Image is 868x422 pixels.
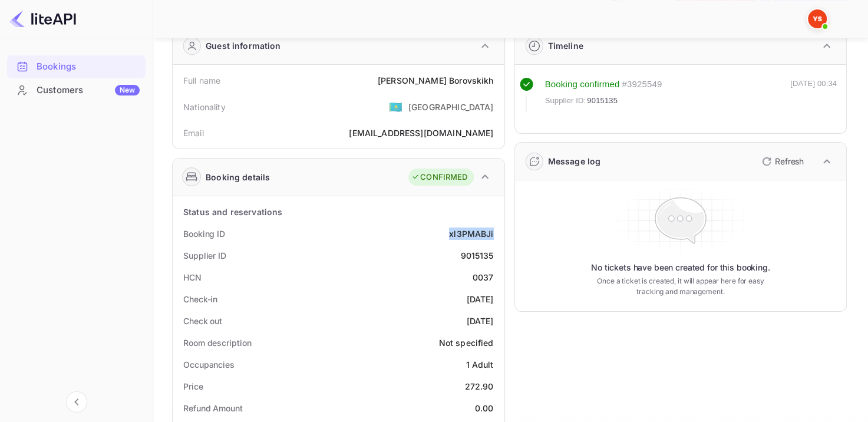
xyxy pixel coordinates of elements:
[183,380,203,393] div: Price
[473,271,494,283] div: 0037
[183,402,243,414] div: Refund Amount
[587,95,618,107] span: 9015135
[183,293,217,305] div: Check-in
[37,60,140,74] div: Bookings
[183,358,235,371] div: Occupancies
[591,262,770,273] p: No tickets have been created for this booking.
[183,101,226,113] div: Nationality
[545,95,586,107] span: Supplier ID:
[183,337,251,349] div: Room description
[808,9,827,28] img: Yandex Support
[183,74,220,87] div: Full name
[206,39,281,52] div: Guest information
[115,85,140,95] div: New
[460,249,493,262] div: 9015135
[183,315,222,327] div: Check out
[467,315,494,327] div: [DATE]
[475,402,494,414] div: 0.00
[349,127,493,139] div: [EMAIL_ADDRESS][DOMAIN_NAME]
[7,79,146,101] a: CustomersNew
[592,276,769,297] p: Once a ticket is created, it will appear here for easy tracking and management.
[183,271,202,283] div: HCN
[449,228,493,240] div: xl3PMABJi
[467,293,494,305] div: [DATE]
[7,55,146,78] div: Bookings
[755,152,808,171] button: Refresh
[206,171,270,183] div: Booking details
[66,391,87,413] button: Collapse navigation
[439,337,494,349] div: Not specified
[548,155,601,167] div: Message log
[9,9,76,28] img: LiteAPI logo
[378,74,494,87] div: [PERSON_NAME] Borovskikh
[622,78,662,91] div: # 3925549
[389,96,402,117] span: United States
[548,39,583,52] div: Timeline
[465,380,494,393] div: 272.90
[7,55,146,77] a: Bookings
[790,78,837,112] div: [DATE] 00:34
[37,84,140,97] div: Customers
[183,206,282,218] div: Status and reservations
[183,228,225,240] div: Booking ID
[411,172,467,183] div: CONFIRMED
[183,249,226,262] div: Supplier ID
[545,78,620,91] div: Booking confirmed
[183,127,204,139] div: Email
[7,79,146,102] div: CustomersNew
[408,101,494,113] div: [GEOGRAPHIC_DATA]
[775,155,804,167] p: Refresh
[466,358,493,371] div: 1 Adult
